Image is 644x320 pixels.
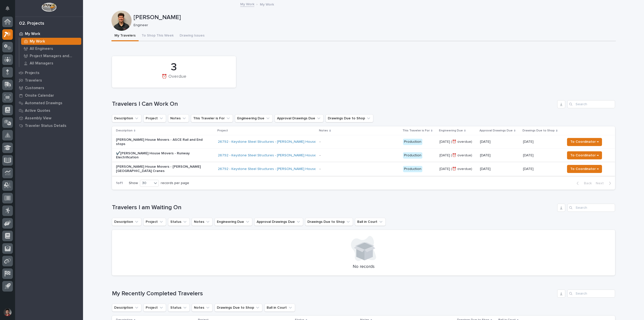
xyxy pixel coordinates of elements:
[15,122,83,129] a: Traveler Status Details
[192,218,213,226] button: Notes
[19,52,83,59] a: Project Managers and Engineers
[2,3,13,14] button: Notifications
[355,218,386,226] button: Ball in Court
[319,140,320,144] div: -
[19,21,44,26] div: 02. Projects
[319,128,328,133] p: Notes
[15,99,83,107] a: Automated Drawings
[480,167,519,171] p: [DATE]
[15,92,83,99] a: Onsite Calendar
[120,61,227,74] div: 3
[143,218,166,226] button: Project
[15,114,83,122] a: Assembly View
[240,1,254,7] a: My Work
[403,166,422,172] div: Production
[596,181,607,186] span: Next
[15,107,83,114] a: Active Quotes
[570,166,599,172] span: To Coordinator →
[168,114,189,122] button: Notes
[567,165,602,173] button: To Coordinator →
[305,218,353,226] button: Drawings Due to Shop
[168,218,190,226] button: Status
[215,218,252,226] button: Engineering Due
[116,128,133,133] p: Description
[25,116,51,121] p: Assembly View
[116,151,204,160] p: ✔️[PERSON_NAME] House Movers - Runway Electrification
[567,138,602,146] button: To Coordinator →
[319,153,320,158] div: -
[25,86,44,90] p: Customers
[480,153,519,158] p: [DATE]
[168,304,190,312] button: Status
[264,304,295,312] button: Ball in Court
[522,128,555,133] p: Drawings Due to Shop
[140,181,152,186] div: 30
[112,135,615,149] tr: [PERSON_NAME] House Movers - ASCE Rail and End stops26792 - Keystone Steel Structures - [PERSON_N...
[218,140,316,144] a: 26792 - Keystone Steel Structures - [PERSON_NAME] House
[523,139,535,144] p: [DATE]
[134,23,612,27] p: Engineer
[25,32,40,36] p: My Work
[439,167,476,171] p: [DATE] (⏰ overdue)
[403,139,422,145] div: Production
[112,177,127,189] p: 1 of 1
[15,69,83,77] a: Projects
[218,153,316,158] a: 26792 - Keystone Steel Structures - [PERSON_NAME] House
[570,139,599,145] span: To Coordinator →
[112,100,555,108] h1: Travelers I Can Work On
[129,181,138,185] p: Show
[161,181,189,185] p: records per page
[19,60,83,67] a: All Managers
[15,30,83,38] a: My Work
[30,47,53,51] p: All Engineers
[25,78,42,83] p: Travelers
[143,304,166,312] button: Project
[567,204,615,212] div: Search
[112,204,555,211] h1: Travelers I am Waiting On
[25,71,39,75] p: Projects
[319,167,320,171] div: -
[192,304,213,312] button: Notes
[112,290,555,297] h1: My Recently Completed Travelers
[177,31,208,41] button: Drawing Issues
[25,101,62,105] p: Automated Drawings
[254,218,303,226] button: Approval Drawings Due
[112,304,141,312] button: Description
[30,61,53,66] p: All Managers
[112,114,141,122] button: Description
[111,31,139,41] button: My Travelers
[120,74,227,85] div: ⏰ Overdue
[30,39,45,44] p: My Work
[116,165,204,173] p: [PERSON_NAME] House Movers - [PERSON_NAME][GEOGRAPHIC_DATA] Cranes
[134,14,614,21] p: [PERSON_NAME]
[116,138,204,146] p: [PERSON_NAME] House Movers - ASCE Rail and End stops
[30,54,79,58] p: Project Managers and Engineers
[439,128,463,133] p: Engineering Due
[112,149,615,162] tr: ✔️[PERSON_NAME] House Movers - Runway Electrification26792 - Keystone Steel Structures - [PERSON_...
[567,290,615,298] div: Search
[260,1,274,7] p: My Work
[439,140,476,144] p: [DATE] (⏰ overdue)
[25,93,54,98] p: Onsite Calendar
[523,166,535,171] p: [DATE]
[118,264,609,270] p: No records
[15,77,83,84] a: Travelers
[15,84,83,92] a: Customers
[2,307,13,317] button: users-avatar
[403,128,430,133] p: This Traveler is For
[25,109,50,113] p: Active Quotes
[581,181,592,186] span: Back
[567,100,615,108] input: Search
[235,114,273,122] button: Engineering Due
[594,181,615,186] button: Next
[326,114,373,122] button: Drawings Due to Shop
[480,140,519,144] p: [DATE]
[19,38,83,45] a: My Work
[215,304,262,312] button: Drawings Due to Shop
[275,114,324,122] button: Approval Drawings Due
[139,31,177,41] button: To Shop This Week
[42,3,56,12] img: Workspace Logo
[25,124,66,128] p: Traveler Status Details
[567,151,602,159] button: To Coordinator →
